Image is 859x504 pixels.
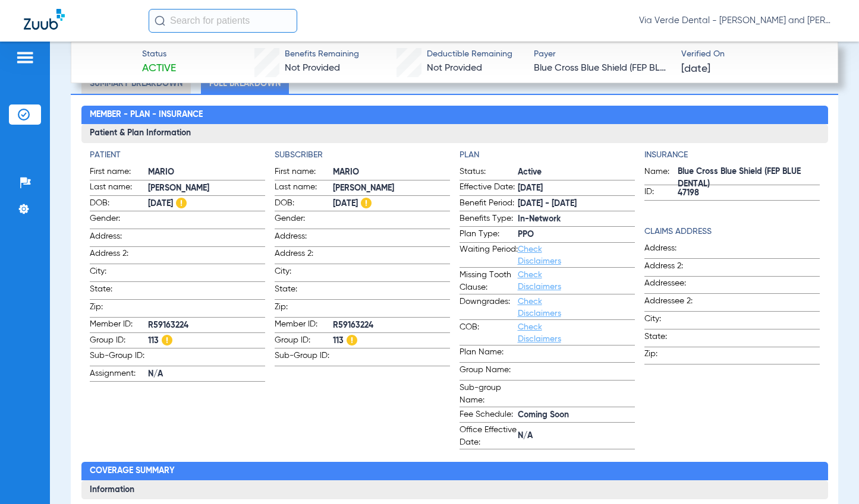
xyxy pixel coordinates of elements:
span: DOB: [275,197,333,211]
span: Not Provided [285,64,340,73]
li: Full Breakdown [201,73,289,94]
span: Zip: [90,301,148,317]
h3: Patient & Plan Information [81,124,828,143]
span: N/A [148,368,265,381]
img: hamburger-icon [15,50,34,65]
span: Gender: [275,213,333,229]
span: Addressee 2: [644,295,703,311]
img: Hazard [162,335,172,345]
span: Waiting Period: [460,243,518,267]
span: R59163224 [333,319,450,332]
span: Downgrades: [460,296,518,319]
a: Check Disclaimers [518,297,561,318]
span: [DATE] [333,198,450,210]
span: Group Name: [460,364,518,380]
span: State: [275,283,333,299]
span: Fee Schedule: [460,408,518,423]
span: Address 2: [275,248,333,264]
span: Active [518,166,635,179]
span: Sub-Group ID: [90,350,148,366]
span: R59163224 [148,319,265,332]
span: Address: [275,230,333,246]
img: Hazard [176,198,187,208]
img: Hazard [347,335,357,345]
span: [PERSON_NAME] [333,182,450,195]
span: Benefits Remaining [285,48,359,61]
span: Last name: [275,181,333,195]
span: Blue Cross Blue Shield (FEP BLUE DENTAL) [534,61,671,76]
span: Gender: [90,213,148,229]
a: Check Disclaimers [518,323,561,343]
span: MARIO [333,166,450,179]
span: In-Network [518,213,635,226]
span: Status [142,48,176,61]
span: [DATE] [681,62,710,77]
span: Addressee: [644,277,703,293]
span: DOB: [90,197,148,211]
h4: Insurance [644,149,820,161]
span: Group ID: [275,334,333,348]
span: Payer [534,48,671,61]
span: Plan Name: [460,346,518,362]
h4: Patient [90,149,265,161]
span: Office Effective Date: [460,424,518,449]
span: [DATE] - [DATE] [518,198,635,210]
iframe: Chat Widget [800,447,859,504]
span: City: [275,265,333,281]
span: [PERSON_NAME] [148,182,265,195]
span: City: [644,313,703,329]
span: Deductible Remaining [427,48,512,61]
span: N/A [518,430,635,442]
span: Member ID: [275,318,333,332]
span: Address 2: [644,260,703,276]
span: Group ID: [90,334,148,348]
img: Zuub Logo [24,9,65,30]
span: 113 [333,335,450,347]
span: City: [90,265,148,281]
h4: Subscriber [275,149,450,161]
span: State: [90,283,148,299]
span: Last name: [90,181,148,195]
span: Address 2: [90,248,148,264]
span: Name: [644,166,678,185]
h2: Coverage Summary [81,462,828,481]
span: Zip: [275,301,333,317]
span: Benefit Period: [460,197,518,211]
h3: Information [81,480,828,499]
span: Effective Date: [460,181,518,195]
span: [DATE] [518,182,635,195]
span: Member ID: [90,318,148,332]
span: First name: [90,166,148,180]
span: Missing Tooth Clause: [460,269,518,294]
span: Address: [90,230,148,246]
span: MARIO [148,166,265,179]
span: Verified On [681,48,819,61]
span: Sub-Group ID: [275,350,333,366]
img: Hazard [361,198,372,208]
span: Plan Type: [460,228,518,242]
span: Active [142,61,176,76]
span: Coming Soon [518,409,635,421]
span: Sub-group Name: [460,382,518,407]
span: COB: [460,321,518,345]
span: Blue Cross Blue Shield (FEP BLUE DENTAL) [678,172,820,185]
span: Benefits Type: [460,213,518,227]
span: 47198 [678,187,820,199]
span: [DATE] [148,198,265,210]
span: PPO [518,229,635,241]
h2: Member - Plan - Insurance [81,106,828,125]
span: Zip: [644,348,703,364]
h4: Plan [460,149,635,161]
span: First name: [275,166,333,180]
app-breakdown-title: Claims Address [644,226,820,238]
a: Check Disclaimers [518,271,561,291]
img: Search Icon [155,15,165,26]
span: State: [644,331,703,347]
span: Not Provided [427,64,482,73]
span: Address: [644,242,703,258]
